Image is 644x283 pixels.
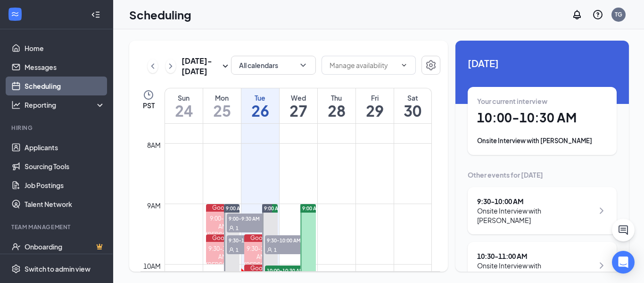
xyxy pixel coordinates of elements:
h3: [DATE] - [DATE] [182,56,220,77]
div: Your current interview [477,96,607,106]
svg: Collapse [91,10,100,19]
svg: User [229,247,234,253]
div: Mon [203,93,241,103]
div: 9am [145,200,163,211]
svg: WorkstreamLogo [10,9,20,19]
div: 9:00-9:30 AM [206,214,239,231]
div: Google [206,234,239,242]
span: 9:00 AM-2:00 PM [302,205,341,212]
a: Applicants [25,138,105,157]
span: 1 [236,247,239,253]
button: ChevronRight [165,59,176,73]
svg: ChevronRight [166,60,175,72]
svg: SmallChevronDown [220,60,231,72]
div: Onsite Interview with [PERSON_NAME] [477,136,607,146]
a: August 24, 2025 [165,88,203,123]
div: Google [244,265,278,272]
svg: ChevronDown [400,61,408,69]
h1: 10:00 - 10:30 AM [477,110,607,126]
div: Google [244,234,278,242]
svg: ChevronRight [596,260,607,271]
a: Messages [25,58,105,77]
svg: QuestionInfo [592,9,603,20]
div: Onsite Interview with [PERSON_NAME] [477,206,594,225]
a: Scheduling [25,77,105,95]
span: 9:30-10:00 AM [265,235,312,245]
svg: Clock [143,89,154,101]
svg: Analysis [11,100,21,110]
svg: ChevronLeft [148,60,157,72]
h1: 28 [318,103,355,119]
a: August 28, 2025 [318,88,355,123]
div: Onsite Interview with [PERSON_NAME] [477,261,594,280]
h1: 25 [203,103,241,119]
svg: ChevronDown [298,60,308,70]
div: 10:30 - 11:00 AM [477,251,594,261]
a: August 29, 2025 [356,88,394,123]
h1: 29 [356,103,394,119]
a: August 25, 2025 [203,88,241,123]
h1: 24 [165,103,203,119]
a: August 27, 2025 [280,88,317,123]
svg: Notifications [571,9,583,20]
svg: User [267,247,272,253]
div: Open Intercom Messenger [612,251,635,274]
a: Settings [421,56,440,77]
div: Google [206,204,239,212]
div: Tue [241,93,279,103]
div: Reporting [25,100,106,110]
span: 9:00 AM-2:00 PM [264,205,303,212]
div: Wed [280,93,317,103]
a: Talent Network [25,195,105,214]
button: All calendarsChevronDown [231,56,316,75]
span: 9:00-9:30 AM [227,214,274,223]
a: OnboardingCrown [25,237,105,256]
svg: ChatActive [618,224,629,236]
div: 9:30-10:00 AM [244,245,278,261]
svg: User [229,225,234,231]
span: 9:30-10:00 AM [227,235,274,245]
div: 10am [141,261,163,271]
a: August 26, 2025 [241,88,279,123]
div: Other events for [DATE] [468,170,617,180]
div: 8am [145,140,163,150]
div: Team Management [11,223,103,231]
div: Thu [318,93,355,103]
span: 9:00 AM-2:00 PM [226,205,265,212]
h1: Scheduling [129,7,191,23]
button: ChevronLeft [148,59,158,73]
div: TG [615,10,622,18]
div: Sat [394,93,432,103]
div: 9:30 - 10:00 AM [477,197,594,206]
span: [DATE] [468,56,617,70]
span: PST [143,101,155,110]
div: Switch to admin view [25,264,91,274]
button: Settings [421,56,440,75]
div: Hiring [11,124,103,132]
h1: 26 [241,103,279,119]
button: ChatActive [612,219,635,241]
span: 10:00-10:30 AM [265,266,312,275]
svg: Settings [425,60,437,71]
a: Home [25,39,105,58]
div: Sun [165,93,203,103]
h1: 27 [280,103,317,119]
a: Job Postings [25,176,105,195]
span: 1 [274,247,277,253]
a: August 30, 2025 [394,88,432,123]
svg: Settings [11,264,21,274]
h1: 30 [394,103,432,119]
span: 1 [236,225,239,232]
div: Fri [356,93,394,103]
a: Sourcing Tools [25,157,105,176]
svg: ChevronRight [596,205,607,216]
input: Manage availability [330,60,396,70]
div: 9:30-10:00 AM [206,245,239,261]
